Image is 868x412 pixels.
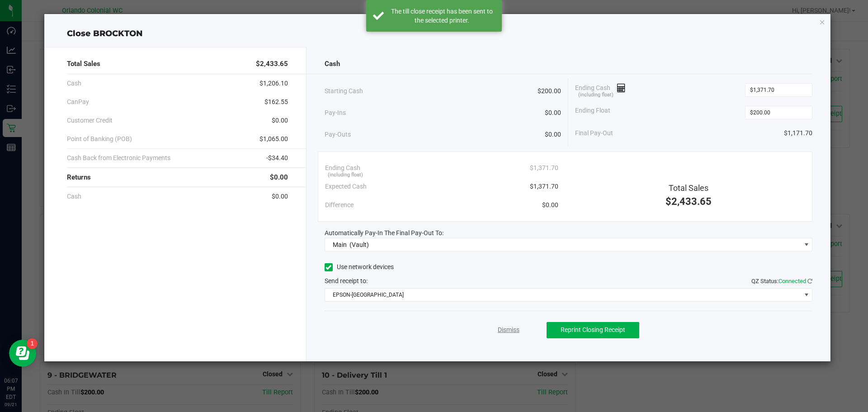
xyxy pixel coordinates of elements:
span: (Vault) [349,241,369,248]
span: Point of Banking (POB) [67,134,132,144]
span: Cash Back from Electronic Payments [67,153,170,163]
span: Cash [67,192,81,201]
span: $1,371.70 [530,182,558,191]
label: Use network devices [325,262,394,272]
span: Total Sales [669,183,708,193]
span: Expected Cash [325,182,367,191]
span: Pay-Outs [325,130,351,139]
span: (including float) [328,171,363,179]
span: CanPay [67,97,89,107]
span: Ending Cash [325,163,360,173]
span: Ending Float [575,106,610,119]
span: $0.00 [542,200,558,210]
span: Starting Cash [325,86,363,96]
span: Automatically Pay-In The Final Pay-Out To: [325,229,443,237]
span: Cash [67,79,81,88]
span: $200.00 [538,86,561,96]
span: Send receipt to: [325,277,368,284]
span: $2,433.65 [256,59,288,69]
span: $1,171.70 [784,128,812,138]
button: Reprint Closing Receipt [547,322,639,338]
span: $0.00 [272,192,288,201]
span: $0.00 [272,116,288,125]
span: (including float) [578,91,613,99]
span: Ending Cash [575,83,626,97]
span: Final Pay-Out [575,128,613,138]
a: Dismiss [498,325,519,335]
span: $0.00 [270,172,288,183]
span: Cash [325,59,340,69]
iframe: Resource center unread badge [27,338,38,349]
span: Reprint Closing Receipt [561,326,625,333]
span: $1,065.00 [259,134,288,144]
span: Customer Credit [67,116,113,125]
span: Connected [778,278,806,284]
span: Difference [325,200,354,210]
div: The till close receipt has been sent to the selected printer. [389,7,495,25]
span: $162.55 [264,97,288,107]
span: $2,433.65 [665,196,712,207]
span: $0.00 [545,108,561,118]
div: Returns [67,168,288,187]
span: $0.00 [545,130,561,139]
span: Pay-Ins [325,108,346,118]
iframe: Resource center [9,340,36,367]
span: QZ Status: [751,278,812,284]
span: Total Sales [67,59,100,69]
div: Close BROCKTON [44,28,831,40]
span: $1,206.10 [259,79,288,88]
span: $1,371.70 [530,163,558,173]
span: -$34.40 [266,153,288,163]
span: Main [333,241,347,248]
span: EPSON-[GEOGRAPHIC_DATA] [325,289,801,301]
